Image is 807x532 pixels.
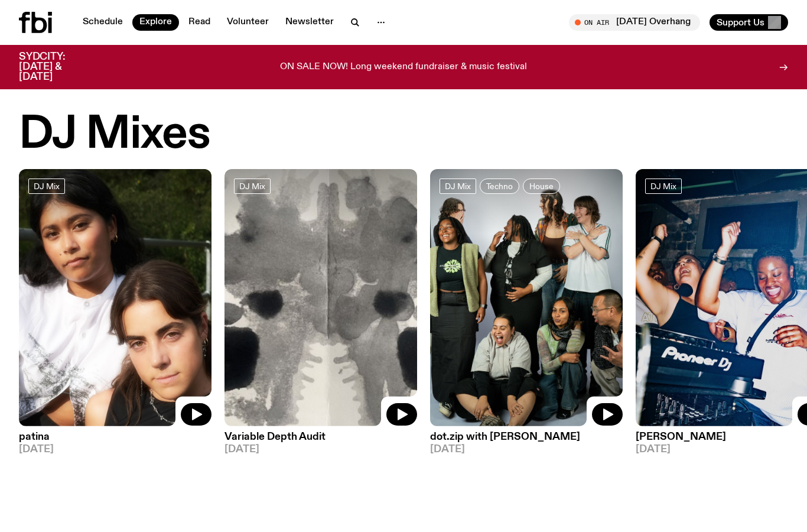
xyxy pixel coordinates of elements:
a: dot.zip with [PERSON_NAME][DATE] [430,426,623,455]
h2: DJ Mixes [19,112,210,157]
a: Newsletter [278,14,341,31]
span: [DATE] [224,445,417,455]
p: ON SALE NOW! Long weekend fundraiser & music festival [280,62,527,73]
span: DJ Mix [445,181,471,190]
a: Explore [132,14,179,31]
span: Support Us [717,17,764,28]
h3: patina [19,432,211,442]
img: A black and white Rorschach [224,169,417,426]
span: DJ Mix [239,181,265,190]
span: Techno [486,181,513,190]
h3: SYDCITY: [DATE] & [DATE] [19,52,95,82]
a: patina[DATE] [19,426,211,455]
span: House [529,181,554,190]
span: [DATE] [430,445,623,455]
a: DJ Mix [28,179,65,194]
a: Schedule [76,14,130,31]
a: DJ Mix [440,179,476,194]
button: On Air[DATE] Overhang [569,14,700,31]
h3: dot.zip with [PERSON_NAME] [430,432,623,442]
a: House [523,179,560,194]
a: DJ Mix [645,179,682,194]
span: DJ Mix [650,181,676,190]
button: Support Us [710,14,788,31]
a: Techno [480,179,519,194]
span: [DATE] [19,445,211,455]
a: Read [181,14,217,31]
span: DJ Mix [34,181,60,190]
h3: Variable Depth Audit [224,432,417,442]
a: Variable Depth Audit[DATE] [224,426,417,455]
a: Volunteer [220,14,276,31]
a: DJ Mix [234,179,271,194]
